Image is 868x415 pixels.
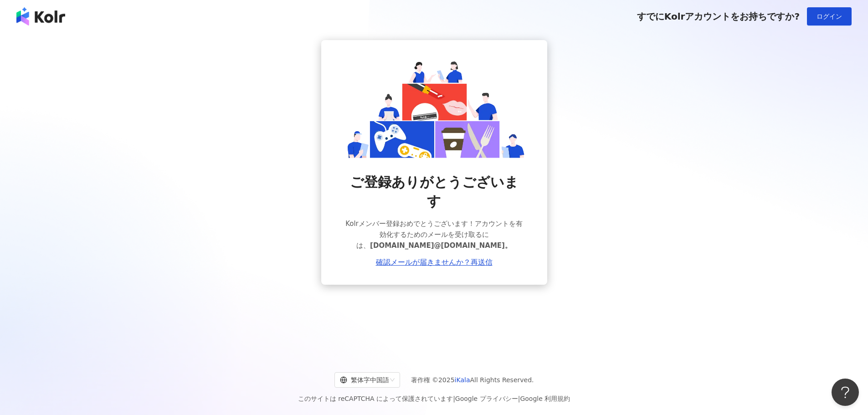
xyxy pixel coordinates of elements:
iframe: ヘルプスカウトビーコン - オープン [832,379,859,406]
font: Kolrメンバー登録おめでとうございます！ [345,220,475,228]
font: | [453,395,455,402]
a: iKala [455,376,470,384]
a: Google 利用規約 [520,395,570,402]
font: ログイン [817,13,842,20]
font: 著作権 © [411,376,438,384]
font: 確認メールが届きませんか？再送信 [376,258,493,266]
font: ご登録ありがとうございます [350,174,519,209]
font: このサイトは reCAPTCHA によって保護されています [298,395,453,402]
a: Google プライバシー [455,395,518,402]
img: 登録成功 [343,58,525,158]
font: 繁体字中国語 [351,376,389,384]
button: ログイン [807,7,852,26]
font: [DOMAIN_NAME]@[DOMAIN_NAME]。 [370,241,512,250]
font: 2025 [438,376,455,384]
font: アカウントを有効化するためのメールを受け取るには、 [356,220,523,250]
font: | [518,395,520,402]
font: すでにKolrアカウントをお持ちですか? [637,11,800,22]
img: ロゴ [16,7,65,26]
font: All Rights Reserved. [470,376,534,384]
